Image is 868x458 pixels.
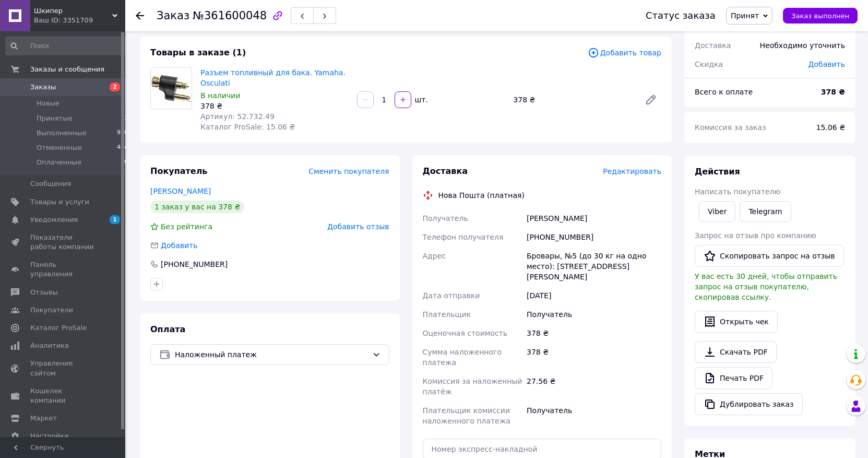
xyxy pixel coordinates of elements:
[695,245,844,267] button: Скопировать запрос на отзыв
[150,166,207,176] span: Покупатель
[525,343,663,372] div: 378 ₴
[525,286,663,305] div: [DATE]
[30,431,68,441] span: Настройки
[412,95,429,105] div: шт.
[808,60,845,68] span: Добавить
[754,34,851,57] div: Необходимо уточнить
[151,75,192,101] img: Разъем топливный для бака. Yamaha. Osculati
[161,222,212,231] span: Без рейтинга
[117,143,128,152] span: 404
[740,201,791,222] a: Telegram
[30,359,97,378] span: Управление сайтом
[646,10,716,21] div: Статус заказа
[423,406,510,425] span: Плательщик комиссии наложенного платежа
[603,167,661,175] span: Редактировать
[30,83,56,92] span: Заказы
[423,310,471,319] span: Плательщик
[30,306,73,315] span: Покупатели
[161,241,197,250] span: Добавить
[150,324,185,334] span: Оплата
[30,323,87,333] span: Каталог ProSale
[200,91,240,100] span: В наличии
[588,47,661,58] span: Добавить товар
[200,68,346,87] a: Разъем топливный для бака. Yamaha. Osculati
[30,215,78,225] span: Уведомления
[136,10,144,21] div: Вернуться назад
[699,201,735,222] a: Viber
[110,215,120,224] span: 1
[327,222,389,231] span: Добавить отзыв
[436,190,527,201] div: Нова Пошта (платная)
[816,123,845,132] span: 15.06 ₴
[695,393,803,415] button: Дублировать заказ
[37,143,82,152] span: Отмененные
[124,158,128,167] span: 0
[525,401,663,430] div: Получатель
[525,324,663,343] div: 378 ₴
[423,233,504,241] span: Телефон получателя
[423,377,522,396] span: Комиссия за наложенный платёж
[124,114,128,123] span: 3
[695,311,778,333] button: Открыть чек
[695,123,766,132] span: Комиссия за заказ
[695,88,753,96] span: Всего к оплате
[525,372,663,401] div: 27.56 ₴
[37,158,81,167] span: Оплаченные
[509,92,636,107] div: 378 ₴
[150,187,211,195] a: [PERSON_NAME]
[791,12,849,20] span: Заказ выполнен
[30,414,57,423] span: Маркет
[423,214,468,222] span: Получатель
[37,128,87,138] span: Выполненные
[200,101,349,111] div: 378 ₴
[423,329,508,337] span: Оценочная стоимость
[175,349,368,360] span: Наложенный платеж
[124,99,128,108] span: 1
[193,9,267,22] span: №361600048
[30,260,97,279] span: Панель управления
[30,197,89,207] span: Товары и услуги
[423,252,446,260] span: Адрес
[783,8,858,24] button: Заказ выполнен
[525,209,663,228] div: [PERSON_NAME]
[160,259,229,269] div: [PHONE_NUMBER]
[525,246,663,286] div: Бровары, №5 (до 30 кг на одно место): [STREET_ADDRESS][PERSON_NAME]
[695,187,780,196] span: Написать покупателю
[525,228,663,246] div: [PHONE_NUMBER]
[308,167,389,175] span: Сменить покупателя
[37,99,60,108] span: Новые
[30,341,69,350] span: Аналитика
[695,60,723,68] span: Скидка
[525,305,663,324] div: Получатель
[695,341,777,363] a: Скачать PDF
[200,112,275,121] span: Артикул: 52.732.49
[695,231,816,240] span: Запрос на отзыв про компанию
[423,166,468,176] span: Доставка
[37,114,73,123] span: Принятые
[34,6,112,16] span: Шкипер
[200,123,295,131] span: Каталог ProSale: 15.06 ₴
[695,367,772,389] a: Печать PDF
[731,11,759,20] span: Принят
[30,65,104,74] span: Заказы и сообщения
[30,288,58,297] span: Отзывы
[695,272,837,301] span: У вас есть 30 дней, чтобы отправить запрос на отзыв покупателю, скопировав ссылку.
[110,83,120,91] span: 2
[150,201,244,213] div: 1 заказ у вас на 378 ₴
[423,291,480,300] span: Дата отправки
[30,233,97,252] span: Показатели работы компании
[30,386,97,405] span: Кошелек компании
[695,167,740,177] span: Действия
[117,128,128,138] span: 950
[30,179,71,189] span: Сообщения
[34,16,125,25] div: Ваш ID: 3351709
[5,37,129,55] input: Поиск
[150,48,246,57] span: Товары в заказе (1)
[157,9,189,22] span: Заказ
[640,89,661,110] a: Редактировать
[423,348,502,367] span: Сумма наложенного платежа
[695,41,731,50] span: Доставка
[821,88,845,96] b: 378 ₴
